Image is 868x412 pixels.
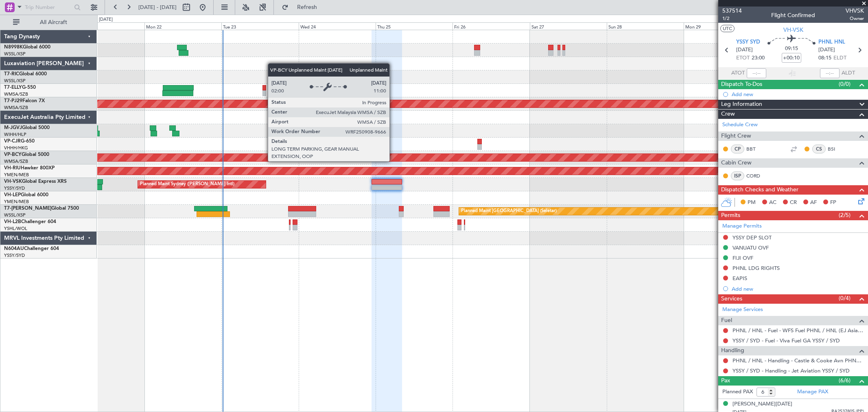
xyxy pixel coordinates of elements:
span: N604AU [4,246,24,251]
a: YSSY / SYD - Handling - Jet Aviation YSSY / SYD [732,367,850,374]
a: WSSL/XSP [4,78,26,84]
a: VHHH/HKG [4,145,28,151]
a: BSI [828,145,846,153]
span: YSSY SYD [736,38,760,46]
div: Fri 26 [453,22,529,30]
a: N604AUChallenger 604 [4,246,59,251]
span: (6/6) [839,376,851,385]
a: WMSA/SZB [4,105,28,111]
span: All Aircraft [21,20,86,25]
a: VH-LEPGlobal 6000 [4,193,48,197]
span: PM [748,199,756,207]
span: 09:15 [785,45,798,53]
a: VP-CJRG-650 [4,139,35,144]
a: YMEN/MEB [4,199,29,205]
div: [PERSON_NAME][DATE] [732,400,792,408]
span: Fuel [721,316,732,325]
input: Trip Number [25,1,72,13]
div: CS [812,145,826,153]
div: ISP [731,171,744,180]
a: YSSY/SYD [4,252,25,259]
div: YSSY DEP SLOT [732,234,772,241]
div: FIJI OVF [732,254,753,261]
span: Handling [721,346,744,355]
a: YSSY/SYD [4,185,25,191]
span: ALDT [842,69,855,77]
span: [DATE] [818,46,835,54]
span: AC [769,199,776,207]
span: Dispatch Checks and Weather [721,185,798,195]
span: VH-VSK [783,26,803,34]
a: PHNL / HNL - Fuel - WFS Fuel PHNL / HNL (EJ Asia Only) [732,327,864,334]
a: T7-ELLYG-550 [4,85,36,90]
a: YSSY / SYD - Fuel - Viva Fuel GA YSSY / SYD [732,337,840,344]
div: Sun 28 [607,22,684,30]
a: PHNL / HNL - Handling - Castle & Cooke Avn PHNL / HNL [732,357,864,364]
span: N8998K [4,45,23,50]
div: Tue 23 [221,22,298,30]
span: Cabin Crew [721,158,752,168]
a: M-JGVJGlobal 5000 [4,125,50,130]
div: Sat 27 [530,22,607,30]
a: VH-L2BChallenger 604 [4,219,56,224]
div: EAPIS [732,275,747,282]
span: 1/2 [722,15,742,22]
span: VH-LEP [4,193,21,197]
a: VH-VSKGlobal Express XRS [4,179,67,184]
a: BBT [746,145,765,153]
div: PHNL LDG RIGHTS [732,265,780,272]
a: T7-RICGlobal 6000 [4,72,47,77]
span: Leg Information [721,100,762,109]
button: Refresh [278,1,327,14]
div: CP [731,145,744,153]
div: Mon 29 [684,22,761,30]
span: ATOT [731,69,745,77]
span: 08:15 [818,54,831,62]
span: T7-PJ29 [4,99,22,103]
label: Planned PAX [722,388,753,396]
a: YSHL/WOL [4,226,27,232]
span: T7-RIC [4,72,19,77]
span: M-JGVJ [4,125,22,130]
span: Refresh [290,4,324,10]
span: VH-RIU [4,166,21,171]
span: (2/5) [839,211,851,219]
span: AF [810,199,817,207]
a: VP-BCYGlobal 5000 [4,152,49,157]
div: Flight Confirmed [771,11,815,20]
span: 23:00 [752,54,765,62]
span: Owner [846,15,864,22]
input: --:-- [747,68,766,78]
a: WMSA/SZB [4,91,28,97]
button: UTC [720,25,735,32]
span: Permits [721,211,740,220]
a: Manage Services [722,306,763,314]
span: VP-BCY [4,152,22,157]
div: Wed 24 [299,22,376,30]
div: Sun 21 [68,22,144,30]
span: (0/4) [839,294,851,302]
div: Add new [732,91,864,98]
span: Dispatch To-Dos [721,80,762,89]
div: Add new [732,285,864,292]
span: VHVSK [846,7,864,15]
a: VH-RIUHawker 800XP [4,166,55,171]
span: T7-[PERSON_NAME] [4,206,51,211]
span: 537514 [722,7,742,15]
div: [DATE] [99,16,113,23]
div: VANUATU OVF [732,244,769,251]
span: CR [790,199,797,207]
span: ETOT [736,54,750,62]
span: FP [830,199,836,207]
span: [DATE] [736,46,753,54]
a: WMSA/SZB [4,158,28,164]
div: Planned Maint [GEOGRAPHIC_DATA] (Seletar) [461,205,557,217]
span: Pax [721,376,730,386]
a: WSSL/XSP [4,51,26,57]
a: CORD [746,172,765,180]
a: Manage PAX [797,388,828,396]
span: Flight Crew [721,131,751,141]
div: Thu 25 [376,22,453,30]
span: VP-CJR [4,139,21,144]
a: YMEN/MEB [4,172,29,178]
